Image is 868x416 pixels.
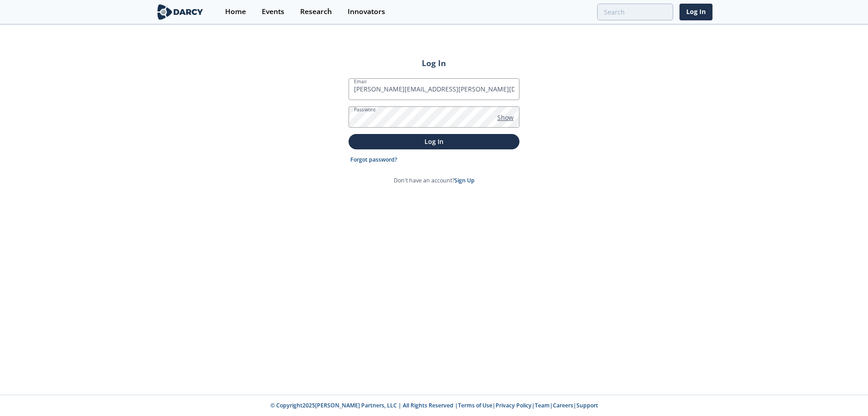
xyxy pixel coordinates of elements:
img: logo-wide.svg [156,4,205,20]
label: Email [354,78,367,85]
a: Privacy Policy [495,402,532,409]
button: Log In [349,134,519,149]
span: Show [497,113,514,122]
a: Sign Up [454,177,475,184]
div: Innovators [348,8,385,15]
a: Team [535,402,550,409]
a: Careers [553,402,573,409]
label: Password [354,106,376,113]
p: © Copyright 2025 [PERSON_NAME] Partners, LLC | All Rights Reserved | | | | | [99,402,769,410]
div: Events [262,8,284,15]
div: Research [300,8,332,15]
h2: Log In [349,57,519,69]
p: Log In [355,137,513,146]
input: Advanced Search [597,4,673,20]
a: Log In [679,4,712,20]
p: Don't have an account? [394,177,475,185]
a: Forgot password? [350,156,397,164]
a: Support [576,402,598,409]
a: Terms of Use [458,402,492,409]
div: Home [225,8,246,15]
